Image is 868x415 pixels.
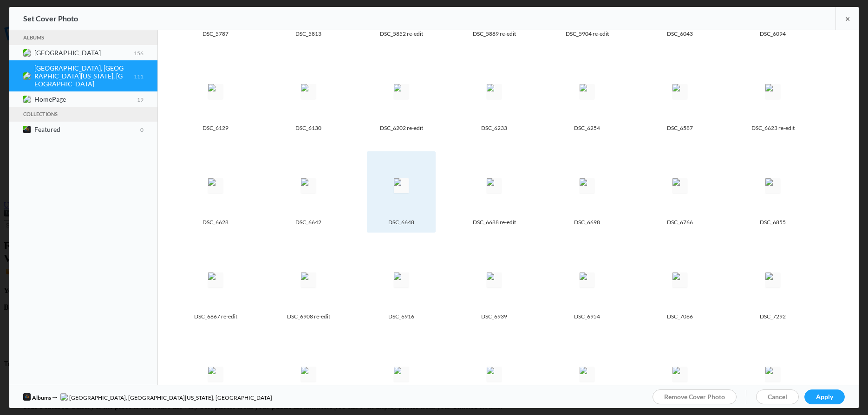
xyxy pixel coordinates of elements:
img: DSC_6698 [580,178,594,193]
div: DSC_6130 [293,124,324,132]
img: DSC_6916 [394,272,409,287]
img: DSC_7727 [394,367,409,382]
div: DSC_6587 [665,124,695,132]
div: DSC_6867 re-edit [192,312,240,321]
a: undefinedAlbums [23,394,51,401]
div: Set Cover Photo [23,7,78,30]
div: DSC_7066 [665,312,695,321]
div: DSC_6954 [572,312,602,321]
img: undefined [23,393,31,401]
img: DSC_7292 [765,272,780,287]
a: Collections [23,110,144,119]
div: DSC_5813 [293,30,324,38]
div: DSC_6202 re-edit [378,124,425,132]
div: DSC_6129 [200,124,231,132]
div: DSC_5787 [200,30,231,38]
a: Albums [23,33,144,42]
div: DSC_6094 [757,30,788,38]
div: DSC_6698 [572,218,602,227]
div: DSC_6855 [757,218,788,227]
img: DSC_6855 [765,178,780,193]
img: DSC_6202 re-edit [394,84,409,99]
a: × [835,7,859,30]
img: DSC_6642 [301,178,316,193]
img: DSC_7303 [208,367,223,382]
img: DSC_8141 [580,367,594,382]
span: Apply [816,393,833,401]
img: DSC_6130 [301,84,316,99]
div: DSC_6766 [665,218,695,227]
a: Cancel [756,389,799,404]
img: DSC_6129 [208,84,223,99]
img: DSC_8182 [672,367,687,382]
div: DSC_6233 [479,124,509,132]
span: 156 [134,49,144,56]
img: DSC_6954 [580,272,594,287]
img: DSC_6587 [672,84,687,99]
div: DSC_6623 re-edit [749,124,797,132]
img: DSC_6623 re-edit [765,84,780,99]
span: Cancel [768,393,787,401]
img: DSC_6908 re-edit [301,272,316,287]
img: DSC_7309 [301,367,316,382]
a: [GEOGRAPHIC_DATA]156 [9,45,157,60]
img: DSC_6939 [487,272,502,287]
b: Featured [34,125,144,133]
div: DSC_7292 [757,312,788,321]
b: [GEOGRAPHIC_DATA] [34,49,144,57]
div: DSC_6688 re-edit [470,218,518,227]
img: DSC_6766 [672,178,687,193]
b: HomePage [34,95,144,103]
div: DSC_6908 re-edit [285,312,333,321]
div: DSC_5904 re-edit [563,30,611,38]
div: DSC_6043 [665,30,695,38]
div: DSC_5889 re-edit [470,30,518,38]
img: DSC_6648 [394,178,409,193]
div: DSC_6628 [200,218,231,227]
img: DSC_7742 [487,367,502,382]
span: 111 [134,72,144,79]
b: [GEOGRAPHIC_DATA], [GEOGRAPHIC_DATA][US_STATE], [GEOGRAPHIC_DATA] [34,64,144,88]
span: 19 [137,96,144,103]
span: 0 [140,126,144,133]
a: Featured0 [9,122,157,137]
img: DSC_6628 [208,178,223,193]
img: DSC_6233 [487,84,502,99]
div: DSC_6916 [386,312,417,321]
div: DSC_6642 [293,218,324,227]
a: [GEOGRAPHIC_DATA], [GEOGRAPHIC_DATA][US_STATE], [GEOGRAPHIC_DATA]111 [9,60,157,91]
a: Apply [804,389,845,404]
div: DSC_6648 [386,218,417,227]
div: DSC_6254 [572,124,602,132]
img: DSC_6867 re-edit [208,272,223,287]
span: Remove Cover Photo [664,393,725,401]
img: DSC_7066 [672,272,687,287]
a: Remove Cover Photo [653,389,737,404]
img: DSC_6688 re-edit [487,178,502,193]
a: HomePage19 [9,91,157,107]
span: Albums [32,394,51,401]
div: DSC_5852 re-edit [378,30,425,38]
div: DSC_6939 [479,312,509,321]
img: DSC_8201 [765,367,780,382]
span: → [51,392,60,401]
img: DSC_6254 [580,84,594,99]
